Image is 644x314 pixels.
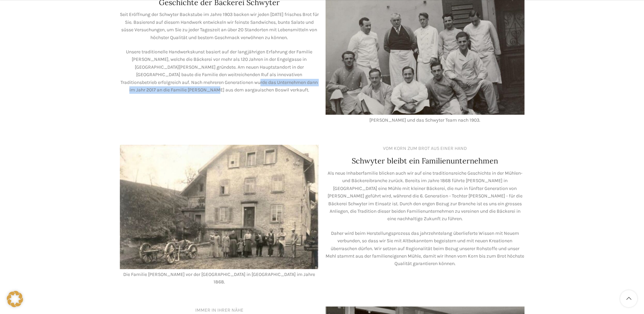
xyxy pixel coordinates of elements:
[383,145,467,152] div: VOM KORN ZUM BROT AUS EINER HAND
[195,307,243,314] div: IMMER IN IHRER NÄHE
[120,48,319,94] p: Unsere traditionelle Handwerkskunst basiert auf der langjährigen Erfahrung der Familie [PERSON_NA...
[123,272,315,285] span: Die Familie [PERSON_NAME] vor der [GEOGRAPHIC_DATA] in [GEOGRAPHIC_DATA] im Jahre 1868.
[326,230,525,268] p: Daher wird beim Herstellungsprozess das jahrzehntelang überlieferte Wissen mit Neuem verbunden, s...
[326,170,525,223] p: Als neue Inhaberfamilie blicken auch wir auf eine traditionsreiche Geschichte in der Mühlen- und ...
[620,290,637,307] a: Scroll to top button
[120,11,319,41] p: Seit Eröffnung der Schwyter Backstube im Jahre 1903 backen wir jeden [DATE] frisches Brot für Sie...
[352,156,498,166] h4: Schwyter bleibt ein Familienunternehmen
[326,117,525,124] div: [PERSON_NAME] und das Schwyter Team nach 1903.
